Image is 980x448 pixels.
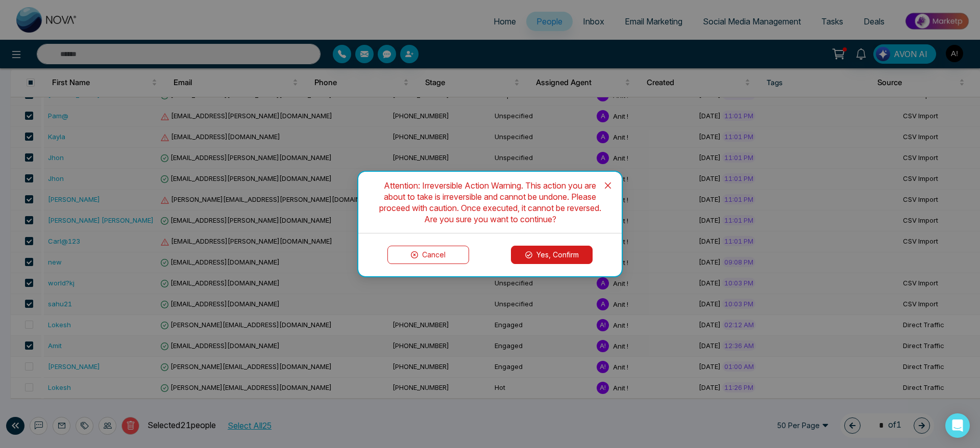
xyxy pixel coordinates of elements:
div: Attention: Irreversible Action Warning. This action you are about to take is irreversible and can... [371,180,609,225]
button: Yes, Confirm [511,246,593,264]
div: Open Intercom Messenger [945,413,970,438]
span: close [604,181,612,190]
button: Cancel [387,246,469,264]
button: Close [594,172,622,199]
